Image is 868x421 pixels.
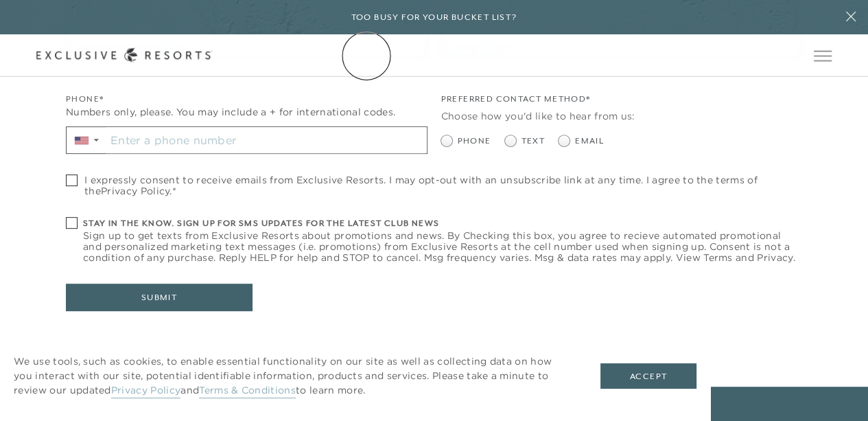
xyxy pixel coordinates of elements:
[106,127,427,153] input: Enter a phone number
[83,230,802,263] span: Sign up to get texts from Exclusive Resorts about promotions and news. By Checking this box, you ...
[458,135,491,148] span: Phone
[521,135,546,148] span: Text
[814,51,832,60] button: Open navigation
[83,217,802,230] h6: Stay in the know. Sign up for sms updates for the latest club news
[66,93,427,106] div: Phone*
[66,105,427,120] div: Numbers only, please. You may include a + for international codes.
[67,127,106,153] div: Country Code Selector
[14,354,573,398] p: We use tools, such as cookies, to enable essential functionality on our site as well as collectin...
[199,384,296,398] a: Terms & Conditions
[600,363,696,389] button: Accept
[84,174,802,196] span: I expressly consent to receive emails from Exclusive Resorts. I may opt-out with an unsubscribe l...
[101,185,169,197] a: Privacy Policy
[111,384,180,398] a: Privacy Policy
[66,284,253,311] button: Submit
[92,136,101,144] span: ▼
[441,109,803,124] div: Choose how you'd like to hear from us:
[575,135,604,148] span: Email
[351,11,517,24] h6: Too busy for your bucket list?
[441,93,591,113] legend: Preferred Contact Method*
